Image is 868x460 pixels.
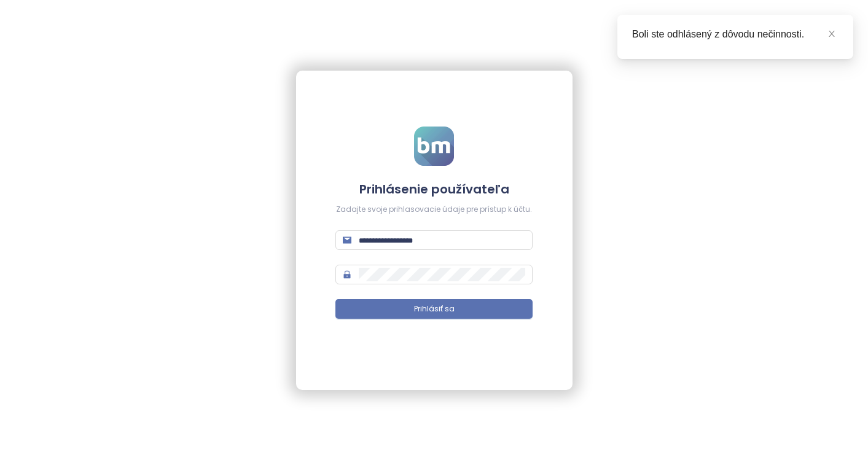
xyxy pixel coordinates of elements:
span: Prihlásiť sa [414,303,455,315]
span: mail [343,236,351,244]
button: Prihlásiť sa [335,299,533,319]
h4: Prihlásenie používateľa [335,181,533,198]
img: logo [414,127,454,166]
span: close [827,29,836,38]
span: lock [343,270,351,279]
div: Zadajte svoje prihlasovacie údaje pre prístup k účtu. [335,204,533,216]
div: Boli ste odhlásený z dôvodu nečinnosti. [632,27,839,42]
